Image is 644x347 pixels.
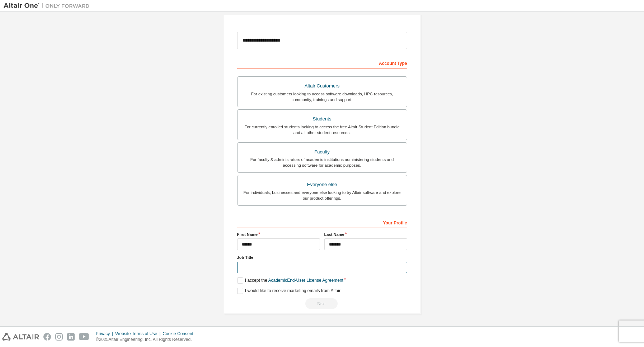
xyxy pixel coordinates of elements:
img: altair_logo.svg [2,333,39,341]
div: Everyone else [242,180,403,190]
img: instagram.svg [55,333,63,341]
img: facebook.svg [43,333,51,341]
label: I accept the [237,277,343,284]
div: Account Type [237,57,407,68]
div: For existing customers looking to access software downloads, HPC resources, community, trainings ... [242,91,403,103]
img: linkedin.svg [67,333,75,341]
label: Last Name [324,232,407,237]
img: Altair One [4,2,93,9]
div: For individuals, businesses and everyone else looking to try Altair software and explore our prod... [242,190,403,201]
div: Privacy [96,331,115,337]
img: youtube.svg [79,333,89,341]
div: Faculty [242,147,403,157]
label: Job Title [237,255,407,260]
p: © 2025 Altair Engineering, Inc. All Rights Reserved. [96,337,198,343]
label: I would like to receive marketing emails from Altair [237,288,340,294]
div: Altair Customers [242,81,403,91]
div: For faculty & administrators of academic institutions administering students and accessing softwa... [242,157,403,168]
label: First Name [237,232,320,237]
div: Read and acccept EULA to continue [237,298,407,309]
div: Your Profile [237,217,407,228]
a: Academic End-User License Agreement [268,278,343,283]
div: Students [242,114,403,124]
div: For currently enrolled students looking to access the free Altair Student Edition bundle and all ... [242,124,403,136]
div: Cookie Consent [163,331,197,337]
div: Website Terms of Use [115,331,163,337]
